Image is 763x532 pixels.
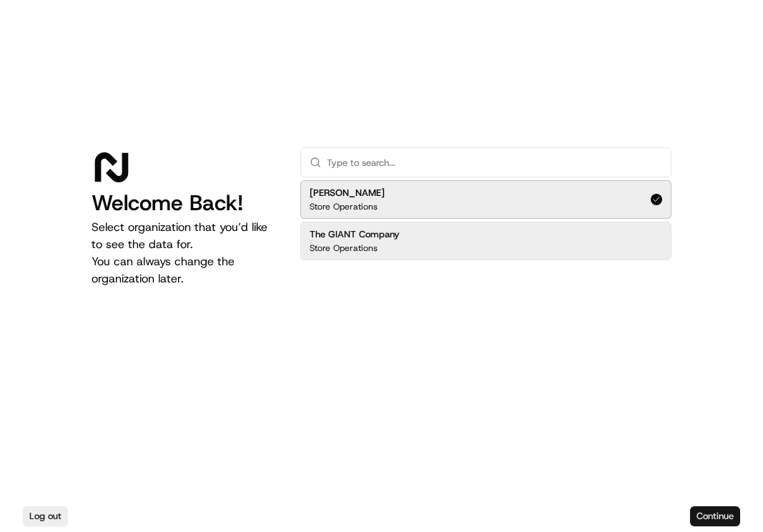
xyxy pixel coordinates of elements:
[310,187,385,199] h2: [PERSON_NAME]
[92,190,277,216] h1: Welcome Back!
[327,148,662,177] input: Type to search...
[310,228,400,241] h2: The GIANT Company
[23,506,68,526] button: Log out
[300,177,671,263] div: Suggestions
[92,219,277,287] p: Select organization that you’d like to see the data for. You can always change the organization l...
[310,201,378,212] p: Store Operations
[690,506,740,526] button: Continue
[310,242,378,254] p: Store Operations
